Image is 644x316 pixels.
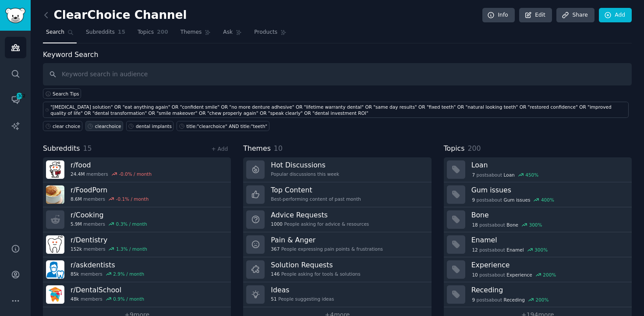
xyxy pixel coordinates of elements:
[116,196,149,202] div: -0.1 % / month
[71,210,147,220] h3: r/ Cooking
[71,271,144,277] div: members
[444,232,632,257] a: Enamel12postsaboutEnamel300%
[46,235,64,254] img: Dentistry
[71,235,147,245] h3: r/ Dentistry
[177,121,269,131] a: title:"clearchoice" AND title:"teeth"
[506,247,524,253] span: Enamel
[504,172,515,178] span: Loan
[541,197,554,203] div: 400 %
[95,123,121,129] div: clearchoice
[271,296,276,302] span: 51
[271,235,383,245] h3: Pain & Anger
[243,182,431,207] a: Top ContentBest-performing content of past month
[271,210,369,220] h3: Advice Requests
[471,221,543,229] div: post s about
[71,246,147,252] div: members
[506,222,518,228] span: Bone
[177,25,214,43] a: Themes
[86,28,115,36] span: Subreddits
[271,221,369,227] div: People asking for advice & resources
[472,247,478,253] span: 12
[71,296,144,302] div: members
[519,8,552,23] a: Edit
[53,91,79,97] span: Search Tips
[43,8,187,22] h2: ClearChoice Channel
[471,171,539,179] div: post s about
[471,285,626,295] h3: Receding
[157,28,168,36] span: 200
[71,260,144,270] h3: r/ askdentists
[504,297,525,303] span: Receding
[180,28,202,36] span: Themes
[271,260,360,270] h3: Solution Requests
[220,25,245,43] a: Ask
[467,144,481,153] span: 200
[444,143,465,154] span: Topics
[543,272,556,278] div: 200 %
[46,160,64,179] img: food
[71,185,149,195] h3: r/ FoodPorn
[5,8,25,23] img: GummySearch logo
[43,63,632,85] input: Keyword search in audience
[46,185,64,204] img: FoodPorn
[5,89,26,110] a: 1302
[119,171,152,177] div: -0.0 % / month
[43,232,231,257] a: r/Dentistry152kmembers1.3% / month
[43,157,231,182] a: r/food24.4Mmembers-0.0% / month
[271,196,361,202] div: Best-performing content of past month
[599,8,632,23] a: Add
[525,172,538,178] div: 450 %
[471,210,626,220] h3: Bone
[134,25,171,43] a: Topics200
[46,260,64,279] img: askdentists
[271,246,280,252] span: 367
[186,123,267,129] div: title:"clearchoice" AND title:"teeth"
[46,285,64,304] img: DentalSchool
[271,296,334,302] div: People suggesting ideas
[43,182,231,207] a: r/FoodPorn8.6Mmembers-0.1% / month
[71,271,79,277] span: 85k
[43,102,629,118] a: "[MEDICAL_DATA] solution" OR "eat anything again" OR "confident smile" OR "no more denture adhesi...
[471,160,626,170] h3: Loan
[118,28,125,36] span: 15
[271,246,383,252] div: People expressing pain points & frustrations
[43,50,98,59] label: Keyword Search
[71,221,82,227] span: 5.9M
[113,271,144,277] div: 2.9 % / month
[71,171,152,177] div: members
[138,28,154,36] span: Topics
[472,222,478,228] span: 18
[271,271,280,277] span: 146
[85,121,123,131] a: clearchoice
[271,160,339,170] h3: Hot Discussions
[271,285,334,295] h3: Ideas
[71,196,149,202] div: members
[471,196,555,204] div: post s about
[471,271,557,279] div: post s about
[444,282,632,307] a: Receding9postsaboutReceding200%
[113,296,144,302] div: 0.9 % / month
[71,285,144,295] h3: r/ DentalSchool
[211,146,228,152] a: + Add
[535,297,548,303] div: 200 %
[83,144,92,153] span: 15
[472,197,475,203] span: 9
[43,282,231,307] a: r/DentalSchool48kmembers0.9% / month
[471,296,550,304] div: post s about
[243,232,431,257] a: Pain & Anger367People expressing pain points & frustrations
[46,28,64,36] span: Search
[534,247,548,253] div: 300 %
[529,222,542,228] div: 300 %
[444,207,632,232] a: Bone18postsaboutBone300%
[472,297,475,303] span: 9
[116,221,147,227] div: 0.3 % / month
[471,235,626,245] h3: Enamel
[471,260,626,270] h3: Experience
[53,123,80,129] div: clear choice
[15,93,23,99] span: 1302
[243,157,431,182] a: Hot DiscussionsPopular discussions this week
[71,246,82,252] span: 152k
[444,257,632,282] a: Experience10postsaboutExperience200%
[556,8,594,23] a: Share
[251,25,290,43] a: Products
